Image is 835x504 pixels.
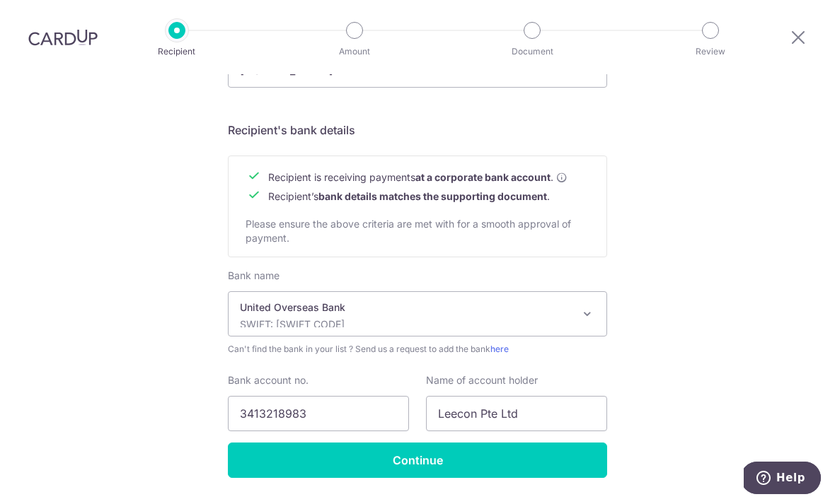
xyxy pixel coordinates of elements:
span: United Overseas Bank [229,292,606,336]
span: Help [33,10,62,23]
span: Recipient is receiving payments . [268,170,568,184]
p: United Overseas Bank [240,300,572,315]
p: Amount [302,45,407,59]
a: here [490,344,509,354]
label: Bank account no. [228,373,309,387]
span: Can't find the bank in your list ? Send us a request to add the bank [228,342,607,356]
img: CardUp [28,29,98,46]
p: Review [658,45,763,59]
h5: Recipient's bank details [228,122,607,139]
p: SWIFT: [SWIFT_CODE] [240,317,572,332]
p: Recipient [125,45,229,59]
b: at a corporate bank account [415,170,551,184]
iframe: Opens a widget where you can find more information [744,462,821,497]
input: Continue [228,443,607,478]
p: Document [480,45,584,59]
label: Name of account holder [426,373,538,387]
span: United Overseas Bank [228,291,607,336]
b: bank details matches the supporting document [318,190,547,202]
span: Please ensure the above criteria are met with for a smooth approval of payment. [246,218,571,244]
span: Recipient’s . [268,190,550,202]
label: Bank name [228,269,280,283]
